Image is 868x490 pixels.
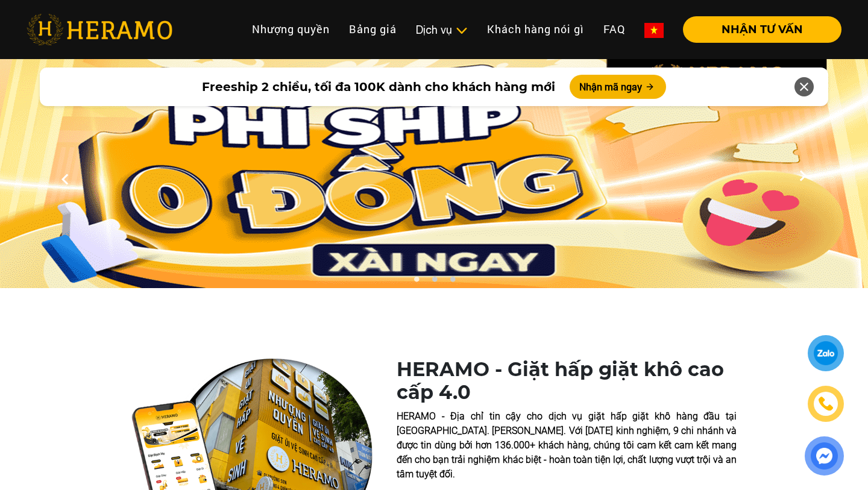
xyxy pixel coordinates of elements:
button: Nhận mã ngay [570,75,666,99]
img: subToggleIcon [455,25,468,37]
img: phone-icon [819,397,833,410]
span: Freeship 2 chiều, tối đa 100K dành cho khách hàng mới [202,78,555,96]
div: Dịch vụ [416,22,468,38]
button: 2 [428,276,440,288]
button: 3 [446,276,458,288]
img: heramo-logo.png [27,14,172,45]
a: phone-icon [809,387,842,420]
p: HERAMO - Địa chỉ tin cậy cho dịch vụ giặt hấp giặt khô hàng đầu tại [GEOGRAPHIC_DATA]. [PERSON_NA... [397,409,737,482]
a: NHẬN TƯ VẤN [673,24,841,35]
a: Nhượng quyền [242,16,339,42]
img: vn-flag.png [644,23,664,38]
button: 1 [410,276,422,288]
a: Bảng giá [339,16,406,42]
a: Khách hàng nói gì [477,16,594,42]
a: FAQ [594,16,635,42]
h1: HERAMO - Giặt hấp giặt khô cao cấp 4.0 [397,358,737,404]
button: NHẬN TƯ VẤN [683,16,841,43]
